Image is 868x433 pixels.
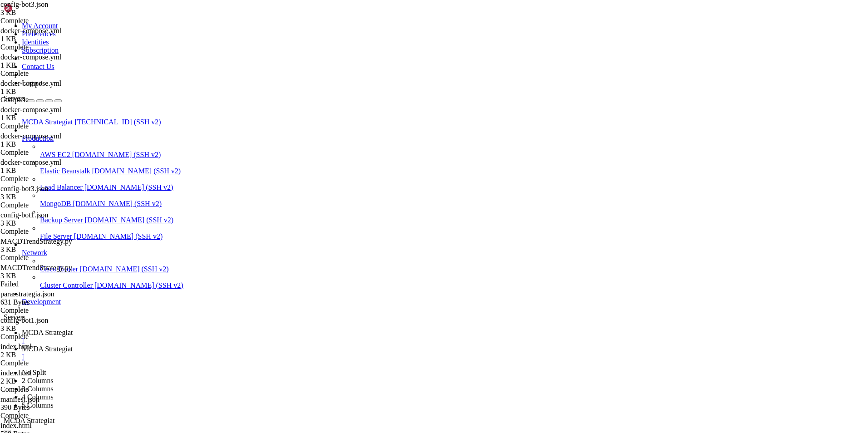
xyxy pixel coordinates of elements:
span: docker-compose.yml [0,53,61,61]
div: 631 Bytes [0,298,87,306]
div: 3 KB [0,9,87,17]
span: MACDTrendStrategy.py [0,237,87,254]
span: docker-compose.yml [0,106,87,122]
span: index.html [0,343,87,359]
div: 3 KB [0,246,87,254]
div: Complete [0,412,87,420]
div: Failed [0,280,87,288]
span: index.html [0,343,32,350]
span: index.html [0,422,32,429]
div: Complete [0,333,87,341]
span: docker-compose.yml [0,106,61,113]
div: Complete [0,69,87,78]
div: Complete [0,201,87,209]
span: docker-compose.yml [0,79,61,87]
div: Complete [0,148,87,157]
span: MACDTrendStrategy.py [0,264,72,271]
div: Complete [0,122,87,130]
div: Complete [0,254,87,262]
div: 1 KB [0,114,87,122]
div: Complete [0,17,87,25]
span: docker-compose.yml [0,79,87,96]
div: 1 KB [0,140,87,148]
div: 3 KB [0,219,87,227]
div: 2 KB [0,351,87,359]
div: 1 KB [0,88,87,96]
span: parasstrategia.json [0,290,87,306]
span: config-bot1.json [0,316,87,333]
div: 1 KB [0,35,87,43]
span: config-bot3.json [0,0,87,17]
span: docker-compose.yml [0,132,61,140]
span: config-bot3.json [0,0,48,8]
div: 3 KB [0,325,87,333]
span: manifest.json [0,395,39,403]
div: Complete [0,175,87,183]
span: index.html [0,369,87,385]
span: docker-compose.yml [0,27,87,43]
div: Complete [0,96,87,104]
span: parasstrategia.json [0,290,54,298]
span: docker-compose.yml [0,27,61,34]
span: config-bot1.json [0,316,48,324]
span: docker-compose.yml [0,158,61,166]
div: Complete [0,306,87,315]
div: 3 KB [0,193,87,201]
span: config-bot1.json [0,211,48,219]
div: 1 KB [0,167,87,175]
div: 2 KB [0,377,87,385]
div: Complete [0,43,87,51]
span: MACDTrendStrategy.py [0,237,72,245]
span: MACDTrendStrategy.py [0,264,87,280]
span: config-bot3.json [0,185,87,201]
div: Complete [0,385,87,394]
div: Complete [0,359,87,367]
span: docker-compose.yml [0,132,87,148]
span: manifest.json [0,395,87,412]
div: 390 Bytes [0,403,87,412]
span: docker-compose.yml [0,53,87,69]
span: config-bot1.json [0,211,87,227]
div: 3 KB [0,272,87,280]
div: Complete [0,227,87,236]
span: config-bot3.json [0,185,48,192]
span: docker-compose.yml [0,158,87,175]
span: index.html [0,369,32,377]
div: 1 KB [0,61,87,69]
